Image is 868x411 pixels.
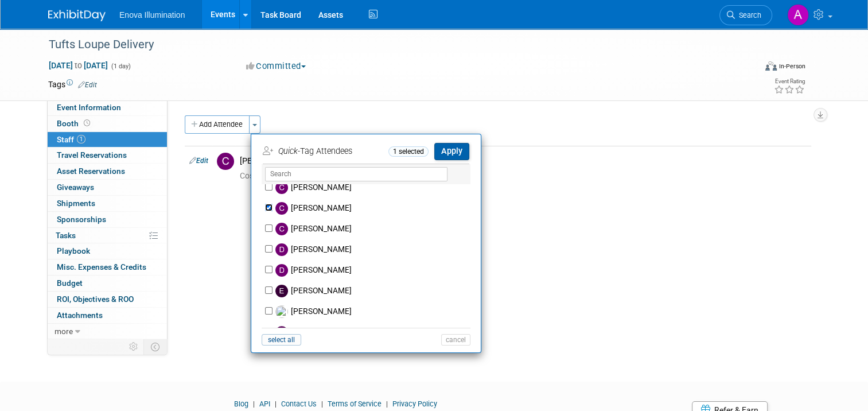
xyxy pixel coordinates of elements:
[273,177,474,198] label: [PERSON_NAME]
[765,61,777,71] img: Format-Inperson.png
[48,243,167,259] a: Playbook
[48,10,106,21] img: ExhibitDay
[259,400,270,408] a: API
[81,119,92,127] span: Booth not reserved yet
[48,228,167,243] a: Tasks
[48,116,167,131] a: Booth
[275,264,288,277] img: D.jpg
[281,400,317,408] a: Contact Us
[57,166,125,176] span: Asset Reservations
[48,276,167,291] a: Budget
[48,100,167,115] a: Event Information
[48,308,167,323] a: Attachments
[273,322,474,343] label: [PERSON_NAME]
[262,334,301,346] button: select all
[774,79,805,84] div: Event Rating
[273,219,474,239] label: [PERSON_NAME]
[57,199,95,208] span: Shipments
[144,339,168,354] td: Toggle Event Tabs
[55,327,73,336] span: more
[217,153,234,170] img: C.jpg
[694,60,805,77] div: Event Format
[57,294,134,304] span: ROI, Objectives & ROO
[48,79,97,90] td: Tags
[48,259,167,275] a: Misc. Expenses & Credits
[272,400,279,408] span: |
[434,143,469,160] button: Apply
[328,400,382,408] a: Terms of Service
[48,148,167,163] a: Travel Reservations
[275,326,288,339] img: G.jpg
[185,115,250,134] button: Add Attendee
[57,119,92,128] span: Booth
[57,246,90,255] span: Playbook
[57,311,103,320] span: Attachments
[273,198,474,219] label: [PERSON_NAME]
[48,164,167,179] a: Asset Reservations
[278,146,298,156] i: Quick
[57,278,83,288] span: Budget
[273,239,474,260] label: [PERSON_NAME]
[273,301,474,322] label: [PERSON_NAME]
[441,334,470,346] button: cancel
[273,281,474,301] label: [PERSON_NAME]
[388,146,429,157] span: 1 selected
[57,103,121,112] span: Event Information
[189,157,208,165] a: Edit
[383,400,391,408] span: |
[273,260,474,281] label: [PERSON_NAME]
[57,215,106,224] span: Sponsorships
[48,292,167,307] a: ROI, Objectives & ROO
[240,156,807,166] div: [PERSON_NAME]
[318,400,326,408] span: |
[392,400,437,408] a: Privacy Policy
[119,10,185,20] span: Enova Illumination
[77,135,85,144] span: 1
[265,167,447,181] input: Search
[735,11,761,20] span: Search
[250,400,258,408] span: |
[275,202,288,215] img: C.jpg
[110,63,131,70] span: (1 day)
[48,180,167,195] a: Giveaways
[48,60,108,71] span: [DATE] [DATE]
[240,171,286,180] span: 0.00
[263,142,386,161] td: -Tag Attendees
[275,181,288,194] img: C.jpg
[78,81,97,89] a: Edit
[787,4,809,26] img: Andrea Miller
[275,285,288,297] img: E.jpg
[57,262,146,272] span: Misc. Expenses & Credits
[779,62,805,71] div: In-Person
[124,339,144,354] td: Personalize Event Tab Strip
[48,324,167,339] a: more
[57,183,94,192] span: Giveaways
[719,5,772,25] a: Search
[240,171,266,180] span: Cost: $
[73,61,84,70] span: to
[48,196,167,211] a: Shipments
[234,400,248,408] a: Blog
[57,150,127,160] span: Travel Reservations
[56,231,76,240] span: Tasks
[45,34,741,55] div: Tufts Loupe Delivery
[242,60,310,72] button: Committed
[275,223,288,235] img: C.jpg
[275,243,288,256] img: D.jpg
[48,132,167,148] a: Staff1
[57,135,85,144] span: Staff
[48,212,167,227] a: Sponsorships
